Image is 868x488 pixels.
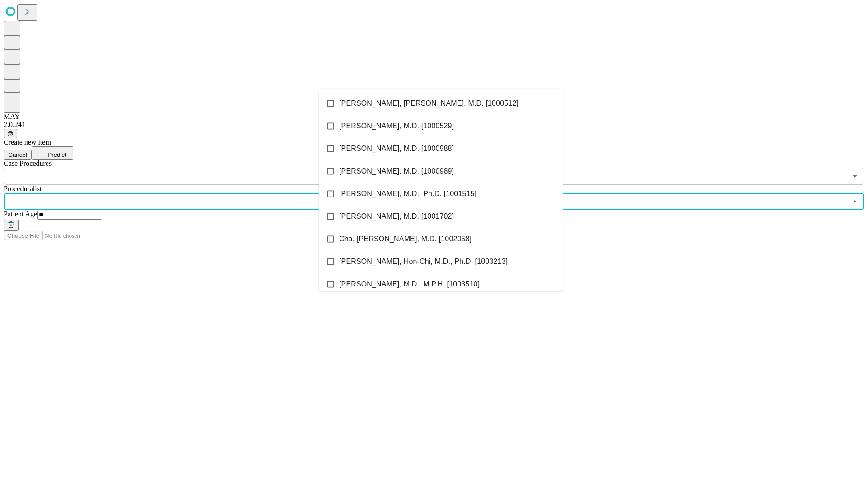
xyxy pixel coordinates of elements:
[4,150,32,160] button: Cancel
[339,256,508,267] span: [PERSON_NAME], Hon-Chi, M.D., Ph.D. [1003213]
[4,113,864,121] div: MAY
[339,166,454,177] span: [PERSON_NAME], M.D. [1000989]
[4,121,864,129] div: 2.0.241
[339,279,480,290] span: [PERSON_NAME], M.D., M.P.H. [1003510]
[339,188,476,199] span: [PERSON_NAME], M.D., Ph.D. [1001515]
[849,170,861,183] button: Open
[339,143,454,154] span: [PERSON_NAME], M.D. [1000988]
[339,211,454,222] span: [PERSON_NAME], M.D. [1001702]
[339,234,472,244] span: Cha, [PERSON_NAME], M.D. [1002058]
[8,151,27,158] span: Cancel
[32,146,73,160] button: Predict
[339,98,519,109] span: [PERSON_NAME], [PERSON_NAME], M.D. [1000512]
[4,210,37,218] span: Patient Age
[4,138,51,146] span: Create new item
[4,185,42,192] span: Proceduralist
[339,121,454,131] span: [PERSON_NAME], M.D. [1000529]
[4,160,52,167] span: Scheduled Procedure
[47,151,66,158] span: Predict
[849,195,861,208] button: Close
[4,129,17,138] button: @
[7,130,14,137] span: @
